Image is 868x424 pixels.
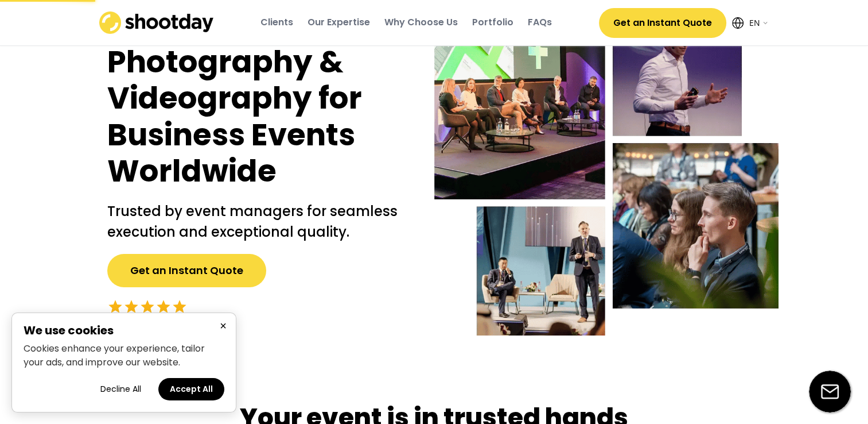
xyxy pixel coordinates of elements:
[308,16,370,29] div: Our Expertise
[216,319,230,333] button: Close cookie banner
[107,201,411,242] h2: Trusted by event managers for seamless execution and exceptional quality.
[89,378,153,400] button: Decline all cookies
[24,325,224,336] h2: We use cookies
[24,342,224,369] p: Cookies enhance your experience, tailor your ads, and improve our website.
[158,378,224,400] button: Accept all cookies
[99,11,214,34] img: shootday_logo.png
[155,299,172,315] button: star
[139,299,155,315] button: star
[599,8,726,38] button: Get an Instant Quote
[809,371,851,413] img: email-icon%20%281%29.svg
[107,7,411,190] h1: Specialized Photography & Videography for Business Events Worldwide
[260,16,293,29] div: Clients
[107,254,266,287] button: Get an Instant Quote
[384,16,458,29] div: Why Choose Us
[732,17,744,29] img: Icon%20feather-globe%20%281%29.svg
[172,299,188,315] button: star
[123,299,139,315] button: star
[107,299,123,315] button: star
[528,16,552,29] div: FAQs
[434,7,779,336] img: Event-hero-intl%402x.webp
[472,16,513,29] div: Portfolio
